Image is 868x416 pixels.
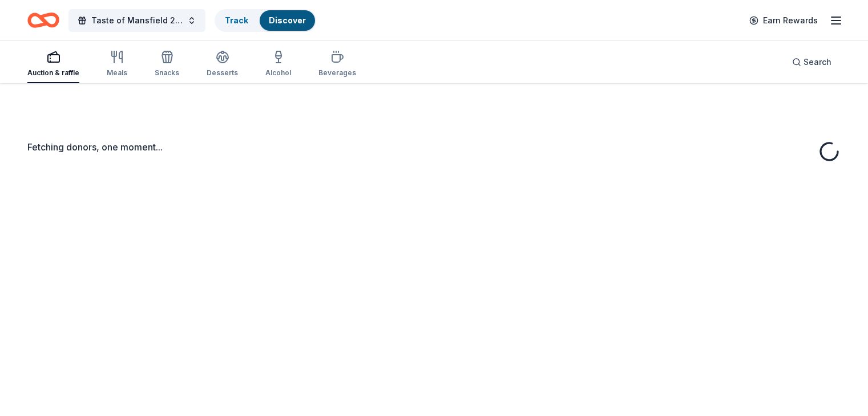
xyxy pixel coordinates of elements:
div: Fetching donors, one moment... [27,140,841,154]
a: Track [225,15,248,25]
button: Meals [107,46,127,83]
div: Snacks [155,68,179,78]
button: Alcohol [265,46,291,83]
div: Desserts [207,68,238,78]
button: Search [783,51,841,74]
div: Alcohol [265,68,291,78]
a: Home [27,7,59,34]
a: Earn Rewards [742,10,825,31]
a: Discover [269,15,306,25]
button: Desserts [207,46,238,83]
button: Taste of Mansfield 2025 [68,9,205,32]
div: Auction & raffle [27,68,79,78]
span: Search [804,55,831,69]
div: Beverages [318,68,356,78]
button: TrackDiscover [215,9,316,32]
span: Taste of Mansfield 2025 [91,14,183,27]
div: Meals [107,68,127,78]
button: Snacks [155,46,179,83]
button: Beverages [318,46,356,83]
button: Auction & raffle [27,46,79,83]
